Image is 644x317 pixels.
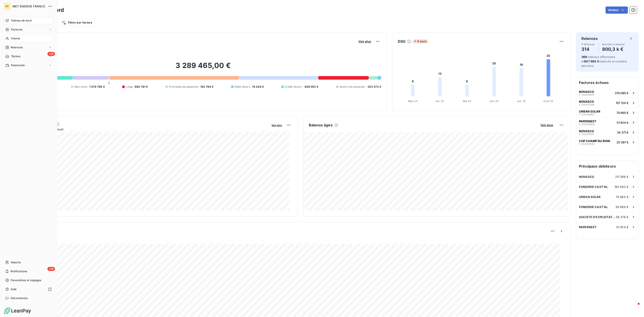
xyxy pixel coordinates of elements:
[4,277,53,284] a: Paramètres et réglages
[616,140,629,144] span: 25 397 €
[616,195,629,199] span: 70 665 €
[579,90,594,94] span: NOVASCO
[584,60,599,63] span: 607 664 €
[436,100,444,103] tspan: Avr. 25
[606,6,628,14] button: Actions
[616,101,629,105] span: 157 124 €
[303,85,319,89] span: -829 552 €
[579,119,596,123] span: PAPERNEST
[4,17,53,24] a: Tableau de bord
[11,54,20,58] span: Tâches
[4,26,53,33] a: Factures
[4,307,31,314] img: Logo LeanPay
[25,61,381,74] h2: 3 289 465,00 €
[540,123,553,127] span: Voir plus
[463,100,471,103] tspan: Mai 25
[617,131,629,134] span: 34 371 €
[579,100,594,103] span: NOVASCO
[47,52,55,56] span: +99
[285,85,302,89] span: Crédit divers
[11,260,21,264] span: Imports
[169,85,199,89] span: Promesse de paiement
[581,55,587,59] span: 368
[339,85,365,89] span: Avoirs non associés
[200,85,214,89] span: 143 764 €
[235,85,250,89] span: Débit divers
[576,108,638,117] button: URBAN SOLARF-25017486370 665 €
[602,46,625,53] h4: 800,3 k €
[579,94,594,96] span: F-250174387
[615,91,629,95] span: 370 095 €
[579,215,616,219] span: SOCIETE D'EXPLOITATION DES MARCHES COMMUNAUX
[579,133,594,136] span: F-250175417
[11,63,25,67] span: Paiements
[579,143,595,145] span: F-250137553
[579,205,608,209] span: FONDERIE CAST'AL
[616,111,629,115] span: 70 665 €
[13,4,45,8] span: MET ENERGIE FRANCE
[4,44,53,51] a: Relances
[581,36,598,41] h6: Relances
[4,62,53,69] a: Paiements
[413,39,428,43] span: 6 jours
[615,175,629,179] span: 211 398 €
[11,19,32,23] span: Tableau de bord
[4,35,53,42] a: Clients
[4,3,11,10] div: ME
[126,85,133,89] span: Litige
[576,137,638,147] button: COP CHAMP DU RHINF-25013755325 397 €
[517,100,526,103] tspan: Juil. 25
[579,129,594,133] span: NOVASCO
[576,161,638,172] h6: Principaux débiteurs
[135,85,148,89] span: 880 791 €
[616,205,629,209] span: 59 689 €
[11,296,28,300] span: Déconnexion
[539,123,554,127] button: Voir plus
[398,39,405,44] h6: DSO
[25,127,268,132] span: Chiffre d'affaires mensuel
[581,43,595,46] span: À effectuer
[617,121,629,124] span: 51 924 €
[576,98,638,108] button: NOVASCOF-250175416157 124 €
[576,117,638,127] button: PAPERNESTF-25017480951 924 €
[602,43,625,46] span: Montant à relancer
[579,195,601,199] span: URBAN SOLAR
[58,19,95,26] button: Filtrer par facture
[581,55,627,68] span: relances effectuées et relancés la semaine dernière.
[108,81,110,85] span: 0
[576,127,638,137] button: NOVASCOF-25017541734 371 €
[4,259,53,266] a: Imports
[358,40,371,43] span: Voir plus
[11,278,41,282] span: Paramètres et réglages
[309,122,333,128] h6: Balance âgée
[581,46,595,53] h4: 314
[11,45,23,49] span: Relances
[408,100,418,103] tspan: Mars 25
[579,123,595,126] span: F-250174809
[579,225,597,229] span: PAPERNEST
[271,124,282,127] span: Voir plus
[616,215,629,219] span: 58 376 €
[579,110,600,113] span: URBAN SOLAR
[579,185,608,189] span: FONDERIE CAST'AL
[252,85,264,89] span: 74 248 €
[357,39,372,43] button: Voir plus
[11,269,27,273] span: Notifications
[11,36,20,40] span: Clients
[616,225,629,229] span: 51 924 €
[576,88,638,98] button: NOVASCOF-250174387370 095 €
[629,302,640,313] iframe: Intercom live chat
[579,103,594,106] span: F-250175416
[4,53,53,60] a: +99Tâches
[366,85,381,89] span: -621 372 €
[89,85,105,89] span: 1 376 798 €
[270,123,283,127] button: Voir plus
[74,85,87,89] span: Non-échu
[4,286,53,293] a: Aide
[614,185,629,189] span: 163 593 €
[47,267,55,271] span: +99
[579,139,610,143] span: COP CHAMP DU RHIN
[576,77,638,88] h6: Factures échues
[11,28,22,32] span: Factures
[11,287,17,291] span: Aide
